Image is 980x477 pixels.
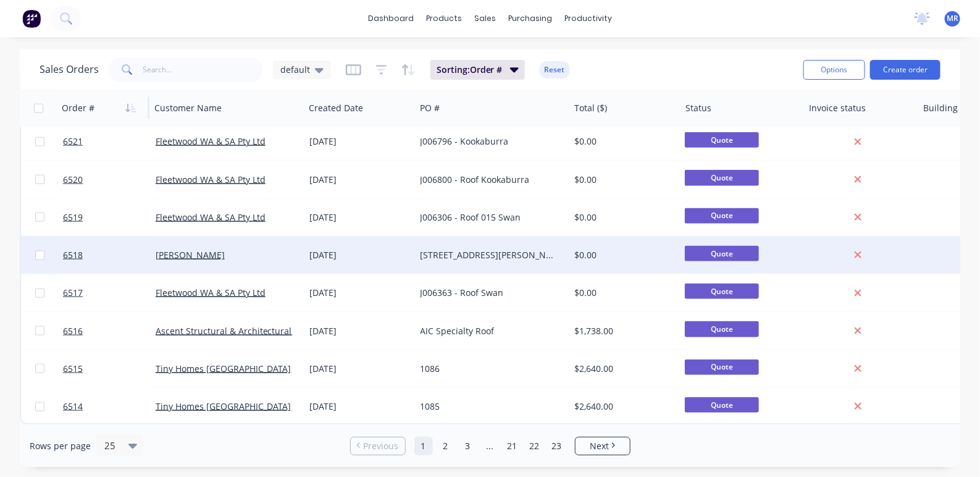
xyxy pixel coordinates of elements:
div: Total ($) [574,102,607,114]
div: [DATE] [309,211,411,224]
div: $2,640.00 [574,363,670,375]
span: 6515 [63,363,83,375]
div: [DATE] [309,325,411,337]
a: Fleetwood WA & SA Pty Ltd [156,287,266,298]
span: Quote [685,246,759,261]
a: [PERSON_NAME] [156,249,225,261]
span: Quote [685,321,759,337]
a: Fleetwood WA & SA Pty Ltd [156,211,266,223]
a: Page 23 [548,437,566,455]
span: Sorting: Order # [437,64,503,76]
a: Jump forward [481,437,500,455]
span: MR [947,13,958,24]
a: Page 3 [459,437,477,455]
div: [DATE] [309,249,411,261]
a: 6518 [63,237,156,274]
div: PO # [420,102,440,114]
span: Quote [685,360,759,375]
div: [STREET_ADDRESS][PERSON_NAME][PERSON_NAME][PERSON_NAME] [421,249,558,261]
a: Next page [576,440,630,452]
div: $0.00 [574,211,670,224]
span: Quote [685,397,759,413]
span: 6518 [63,249,83,261]
span: Quote [685,284,759,299]
a: Page 2 [437,437,455,455]
span: Quote [685,208,759,224]
span: Quote [685,132,759,148]
a: Fleetwood WA & SA Pty Ltd [156,135,266,147]
div: sales [468,9,502,28]
a: 6514 [63,388,156,425]
div: [DATE] [309,400,411,413]
div: J006800 - Roof Kookaburra [421,174,558,186]
div: $0.00 [574,174,670,186]
div: Customer Name [154,102,222,114]
div: $1,738.00 [574,325,670,337]
a: Tiny Homes [GEOGRAPHIC_DATA] [156,363,291,374]
a: Fleetwood WA & SA Pty Ltd [156,174,266,185]
a: 6515 [63,350,156,387]
a: Ascent Structural & Architectural Steel [156,325,315,337]
a: Page 21 [503,437,522,455]
div: Order # [62,102,94,114]
span: 6521 [63,135,83,148]
div: 1085 [421,400,558,413]
div: J006363 - Roof Swan [421,287,558,299]
div: Created Date [309,102,363,114]
div: [DATE] [309,174,411,186]
div: purchasing [502,9,558,28]
div: 1086 [421,363,558,375]
div: $0.00 [574,287,670,299]
a: Tiny Homes [GEOGRAPHIC_DATA] [156,400,291,412]
div: $0.00 [574,249,670,261]
span: default [280,63,310,76]
span: 6519 [63,211,83,224]
div: [DATE] [309,287,411,299]
a: 6517 [63,274,156,311]
div: J006796 - Kookaburra [421,135,558,148]
div: $0.00 [574,135,670,148]
a: 6516 [63,313,156,350]
a: Page 22 [526,437,544,455]
div: productivity [558,9,618,28]
span: Next [590,440,609,452]
div: AIC Specialty Roof [421,325,558,337]
span: 6516 [63,325,83,337]
span: 6514 [63,400,83,413]
a: 6520 [63,161,156,198]
span: 6517 [63,287,83,299]
span: 6520 [63,174,83,186]
div: Status [685,102,711,114]
img: Factory [22,9,41,28]
div: [DATE] [309,135,411,148]
div: $2,640.00 [574,400,670,413]
span: Quote [685,170,759,185]
h1: Sales Orders [40,64,99,75]
span: Previous [363,440,398,452]
button: Options [803,60,865,80]
span: Rows per page [30,440,91,452]
a: Page 1 is your current page [414,437,433,455]
div: J006306 - Roof 015 Swan [421,211,558,224]
a: Previous page [351,440,405,452]
input: Search... [143,57,264,82]
ul: Pagination [345,437,635,455]
a: 6519 [63,199,156,236]
div: [DATE] [309,363,411,375]
button: Sorting:Order # [430,60,525,80]
a: dashboard [362,9,420,28]
a: 6521 [63,123,156,160]
button: Create order [870,60,940,80]
div: products [420,9,468,28]
button: Reset [540,61,570,78]
div: Invoice status [809,102,866,114]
